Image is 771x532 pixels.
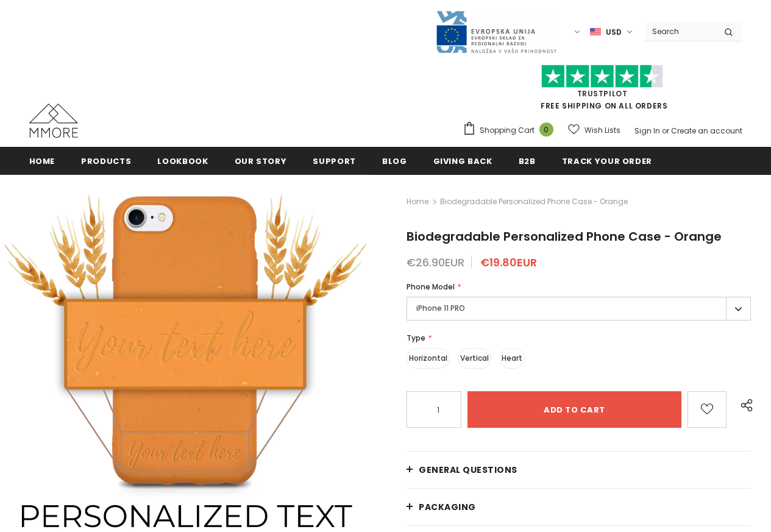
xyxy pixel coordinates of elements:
[407,489,751,525] a: PACKAGING
[480,255,537,270] span: €19.80EUR
[235,155,287,167] span: Our Story
[407,297,751,321] label: iPhone 11 PRO
[382,147,407,174] a: Blog
[539,122,553,137] span: 0
[407,255,464,270] span: €26.90EUR
[313,155,356,167] span: support
[458,348,491,369] label: Vertical
[467,391,681,428] input: Add to cart
[419,501,476,513] span: PACKAGING
[433,147,492,174] a: Giving back
[662,126,669,136] span: or
[519,155,536,167] span: B2B
[634,126,660,136] a: Sign In
[407,452,751,488] a: General Questions
[590,27,601,37] img: USD
[435,26,557,37] a: Javni Razpis
[568,119,620,141] a: Wish Lists
[29,155,55,167] span: Home
[562,155,652,167] span: Track your order
[235,147,287,174] a: Our Story
[313,147,356,174] a: support
[157,155,208,167] span: Lookbook
[81,155,131,167] span: Products
[671,126,742,136] a: Create an account
[382,155,407,167] span: Blog
[433,155,492,167] span: Giving back
[562,147,652,174] a: Track your order
[407,228,722,245] span: Biodegradable Personalized Phone Case - Orange
[606,26,622,38] span: USD
[407,282,455,292] span: Phone Model
[81,147,131,174] a: Products
[407,333,425,343] span: Type
[407,194,428,209] a: Home
[440,194,628,209] span: Biodegradable Personalized Phone Case - Orange
[519,147,536,174] a: B2B
[480,124,535,137] span: Shopping Cart
[157,147,208,174] a: Lookbook
[499,348,525,369] label: Heart
[584,124,620,137] span: Wish Lists
[29,104,78,138] img: MMORE Cases
[419,464,517,476] span: General Questions
[577,88,628,99] a: Trustpilot
[463,121,560,140] a: Shopping Cart 0
[463,70,742,111] span: FREE SHIPPING ON ALL ORDERS
[645,23,715,40] input: Search Site
[541,65,663,88] img: Trust Pilot Stars
[29,147,55,174] a: Home
[435,10,557,54] img: Javni Razpis
[407,348,450,369] label: Horizontal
